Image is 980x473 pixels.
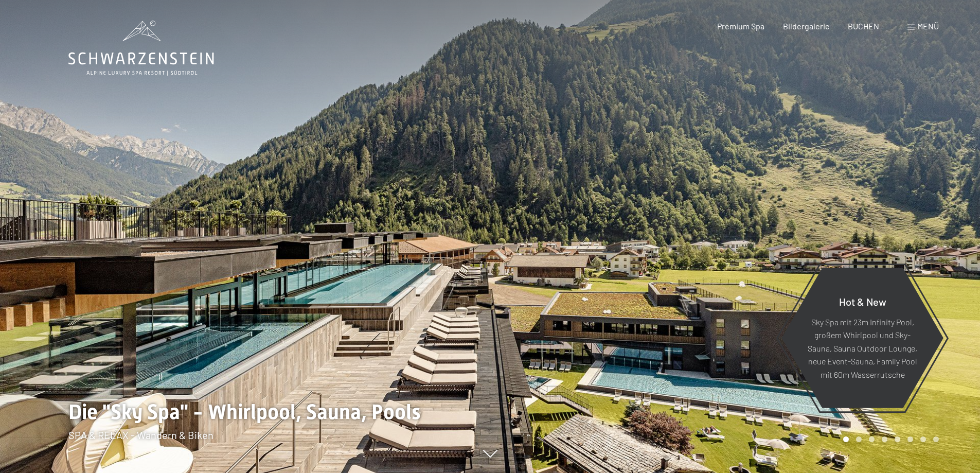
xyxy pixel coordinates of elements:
p: Sky Spa mit 23m Infinity Pool, großem Whirlpool und Sky-Sauna, Sauna Outdoor Lounge, neue Event-S... [807,315,918,381]
div: Carousel Page 5 [895,436,900,442]
a: Hot & New Sky Spa mit 23m Infinity Pool, großem Whirlpool und Sky-Sauna, Sauna Outdoor Lounge, ne... [781,267,944,409]
span: Menü [917,21,939,31]
div: Carousel Pagination [840,436,939,442]
a: BUCHEN [848,21,879,31]
div: Carousel Page 6 [907,436,913,442]
a: Bildergalerie [783,21,830,31]
div: Carousel Page 7 [920,436,926,442]
a: Premium Spa [717,21,764,31]
span: Hot & New [839,295,886,307]
div: Carousel Page 2 [856,436,862,442]
div: Carousel Page 1 (Current Slide) [843,436,849,442]
div: Carousel Page 8 [933,436,939,442]
div: Carousel Page 4 [882,436,887,442]
div: Carousel Page 3 [869,436,875,442]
